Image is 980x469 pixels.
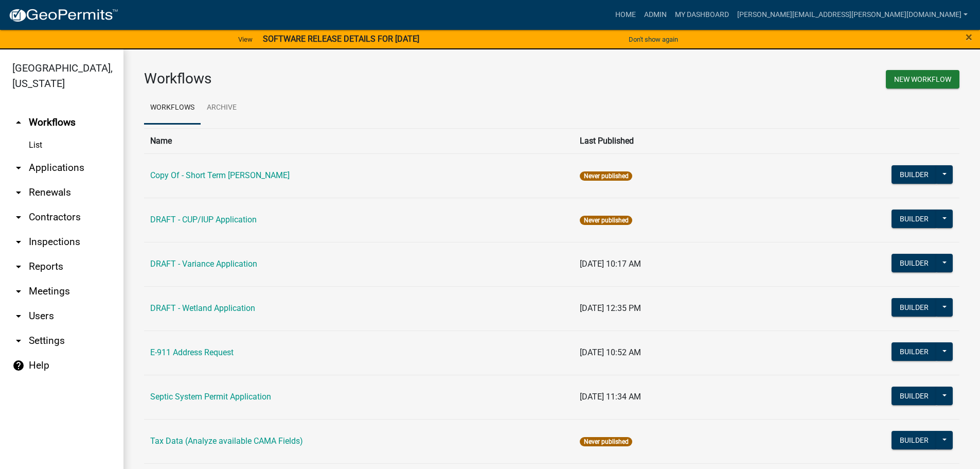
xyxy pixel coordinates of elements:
[580,437,632,446] span: Never published
[263,34,419,44] strong: SOFTWARE RELEASE DETAILS FOR [DATE]
[892,387,937,405] button: Builder
[966,31,972,43] button: Close
[144,92,201,125] a: Workflows
[150,303,255,313] a: DRAFT - Wetland Application
[12,335,25,347] i: arrow_drop_down
[892,342,937,361] button: Builder
[234,31,257,48] a: View
[144,128,574,153] th: Name
[150,170,290,180] a: Copy Of - Short Term [PERSON_NAME]
[150,259,257,269] a: DRAFT - Variance Application
[12,211,25,223] i: arrow_drop_down
[12,236,25,248] i: arrow_drop_down
[892,210,937,228] button: Builder
[150,215,257,224] a: DRAFT - CUP/IUP Application
[12,310,25,322] i: arrow_drop_down
[12,116,25,129] i: arrow_drop_up
[144,70,544,88] h3: Workflows
[150,436,303,446] a: Tax Data (Analyze available CAMA Fields)
[12,162,25,174] i: arrow_drop_down
[201,92,243,125] a: Archive
[150,348,234,357] a: E-911 Address Request
[611,5,640,25] a: Home
[966,30,972,44] span: ×
[580,303,641,313] span: [DATE] 12:35 PM
[671,5,733,25] a: My Dashboard
[12,359,25,372] i: help
[625,31,682,48] button: Don't show again
[12,186,25,199] i: arrow_drop_down
[892,298,937,317] button: Builder
[580,348,641,357] span: [DATE] 10:52 AM
[640,5,671,25] a: Admin
[892,165,937,184] button: Builder
[580,259,641,269] span: [DATE] 10:17 AM
[580,171,632,181] span: Never published
[12,260,25,273] i: arrow_drop_down
[892,431,937,449] button: Builder
[12,285,25,298] i: arrow_drop_down
[892,254,937,272] button: Builder
[574,128,765,153] th: Last Published
[580,392,641,402] span: [DATE] 11:34 AM
[733,5,972,25] a: [PERSON_NAME][EMAIL_ADDRESS][PERSON_NAME][DOMAIN_NAME]
[886,70,959,89] button: New Workflow
[150,392,271,402] a: Septic System Permit Application
[580,216,632,225] span: Never published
